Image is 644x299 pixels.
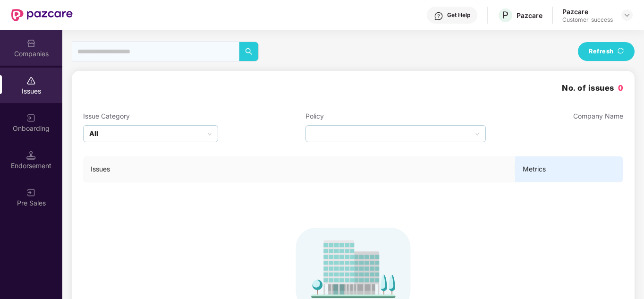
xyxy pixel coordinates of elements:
[573,111,623,121] div: Company Name
[239,42,259,61] button: search
[578,42,635,61] button: Refreshsync
[83,156,515,182] th: Issues
[207,132,212,137] span: down
[434,11,443,21] img: svg+xml;base64,PHN2ZyBpZD0iSGVscC0zMngzMiIgeG1sbnM9Imh0dHA6Ly93d3cudzMub3JnLzIwMDAvc3ZnIiB3aWR0aD...
[562,16,613,24] div: Customer_success
[589,47,614,56] span: Refresh
[618,48,624,55] span: sync
[562,82,623,94] h3: No. of issues
[26,188,36,197] img: svg+xml;base64,PHN2ZyB3aWR0aD0iMjAiIGhlaWdodD0iMjAiIHZpZXdCb3g9IjAgMCAyMCAyMCIgZmlsbD0ibm9uZSIgeG...
[618,83,624,93] span: 0
[11,9,73,21] img: New Pazcare Logo
[26,39,36,48] img: svg+xml;base64,PHN2ZyBpZD0iQ29tcGFuaWVzIiB4bWxucz0iaHR0cDovL3d3dy53My5vcmcvMjAwMC9zdmciIHdpZHRoPS...
[305,111,485,121] div: Policy
[239,48,258,55] span: search
[502,9,508,21] span: P
[83,111,218,121] div: Issue Category
[517,11,542,20] div: Pazcare
[26,113,36,123] img: svg+xml;base64,PHN2ZyB3aWR0aD0iMjAiIGhlaWdodD0iMjAiIHZpZXdCb3g9IjAgMCAyMCAyMCIgZmlsbD0ibm9uZSIgeG...
[475,132,480,137] span: down
[89,128,98,139] b: All
[26,151,36,160] img: svg+xml;base64,PHN2ZyB3aWR0aD0iMTQuNSIgaGVpZ2h0PSIxNC41IiB2aWV3Qm94PSIwIDAgMTYgMTYiIGZpbGw9Im5vbm...
[523,164,616,174] span: Metrics
[26,76,36,85] img: svg+xml;base64,PHN2ZyBpZD0iSXNzdWVzX2Rpc2FibGVkIiB4bWxucz0iaHR0cDovL3d3dy53My5vcmcvMjAwMC9zdmciIH...
[623,11,631,19] img: svg+xml;base64,PHN2ZyBpZD0iRHJvcGRvd24tMzJ4MzIiIHhtbG5zPSJodHRwOi8vd3d3LnczLm9yZy8yMDAwL3N2ZyIgd2...
[447,11,470,19] div: Get Help
[562,7,613,16] div: Pazcare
